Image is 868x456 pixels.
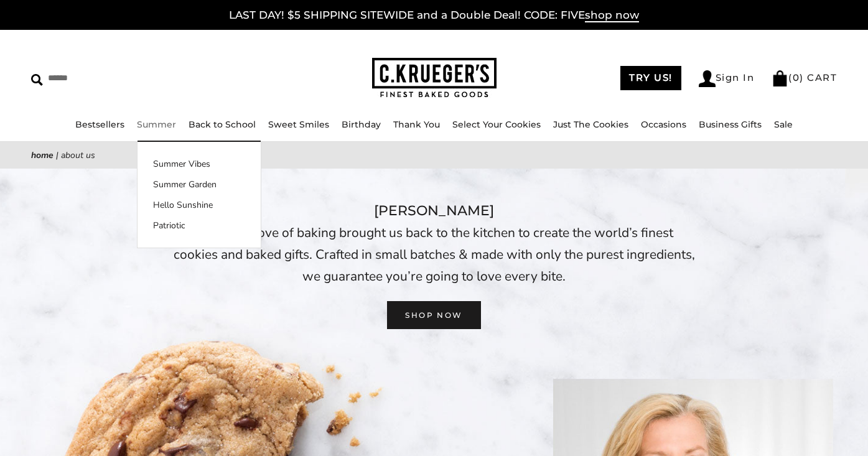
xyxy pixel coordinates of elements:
[138,219,261,232] a: Patriotic
[268,119,329,130] a: Sweet Smiles
[699,70,716,87] img: Account
[342,119,381,130] a: Birthday
[699,70,755,87] a: Sign In
[393,119,440,130] a: Thank You
[173,222,696,287] p: A lifetime love of baking brought us back to the kitchen to create the world’s finest cookies and...
[641,119,686,130] a: Occasions
[553,119,628,130] a: Just The Cookies
[189,119,256,130] a: Back to School
[75,119,124,130] a: Bestsellers
[56,149,58,161] span: |
[585,9,639,22] span: shop now
[137,119,176,130] a: Summer
[31,74,43,86] img: Search
[31,149,54,161] a: Home
[31,68,219,88] input: Search
[699,119,762,130] a: Business Gifts
[372,58,497,98] img: C.KRUEGER'S
[61,149,95,161] span: About Us
[774,119,793,130] a: Sale
[138,178,261,191] a: Summer Garden
[138,157,261,170] a: Summer Vibes
[387,301,480,329] a: SHOP NOW
[772,70,788,86] img: Bag
[229,9,639,22] a: LAST DAY! $5 SHIPPING SITEWIDE and a Double Deal! CODE: FIVEshop now
[793,72,800,83] span: 0
[452,119,541,130] a: Select Your Cookies
[138,198,261,212] a: Hello Sunshine
[31,148,837,162] nav: breadcrumbs
[772,72,837,83] a: (0) CART
[620,66,681,90] a: TRY US!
